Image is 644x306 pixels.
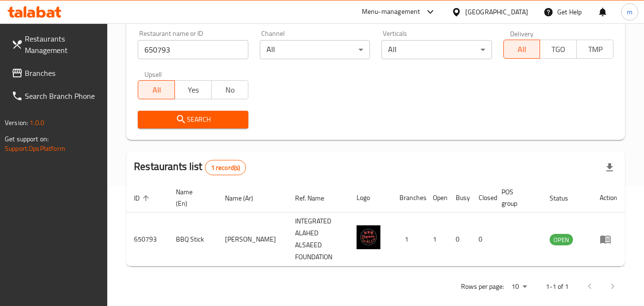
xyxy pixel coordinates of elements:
button: TMP [576,40,613,59]
span: Name (Ar) [225,192,266,204]
span: m [627,7,633,17]
button: TGO [540,40,577,59]
td: 650793 [126,212,168,266]
th: Closed [471,183,494,212]
td: 1 [392,212,425,266]
div: All [381,40,491,59]
div: All [260,40,370,59]
img: BBQ Stick [357,225,380,249]
th: Logo [349,183,392,212]
td: 0 [471,212,494,266]
span: 1.0.0 [30,116,44,129]
a: Branches [4,62,108,84]
span: ID [134,192,152,204]
button: Yes [174,80,212,99]
label: Upsell [144,71,162,77]
div: OPEN [550,234,573,245]
span: TGO [544,42,573,56]
div: [GEOGRAPHIC_DATA] [465,7,528,17]
div: Export file [598,156,621,179]
td: [PERSON_NAME] [217,212,287,266]
span: All [508,42,537,56]
button: No [211,80,248,99]
td: BBQ Stick [168,212,217,266]
a: Search Branch Phone [4,84,108,107]
span: Search Branch Phone [25,90,100,102]
th: Open [425,183,448,212]
table: enhanced table [126,183,625,266]
div: Menu-management [362,6,420,18]
span: Name (En) [176,186,206,209]
h2: Restaurants list [134,159,246,175]
button: Search [138,111,248,128]
a: Support.OpsPlatform [5,142,65,155]
th: Branches [392,183,425,212]
label: Delivery [510,30,534,37]
span: Search [145,114,240,126]
span: Get support on: [5,133,49,145]
th: Action [592,183,625,212]
span: 1 record(s) [205,163,246,172]
td: 0 [448,212,471,266]
p: Rows per page: [461,281,504,293]
span: Version: [5,116,28,129]
p: 1-1 of 1 [546,281,569,293]
span: OPEN [550,234,573,245]
th: Busy [448,183,471,212]
span: Branches [25,67,100,79]
button: All [138,80,175,99]
div: Total records count [205,160,246,175]
span: Status [550,192,581,204]
td: 1 [425,212,448,266]
td: INTEGRATED ALAHED ALSAEED FOUNDATION [287,212,349,266]
input: Search for restaurant name or ID.. [138,40,248,59]
span: All [142,83,171,97]
span: Ref. Name [295,192,337,204]
span: No [215,83,245,97]
div: Rows per page: [508,280,531,294]
a: Restaurants Management [4,27,108,62]
span: Restaurants Management [25,33,100,56]
button: All [503,40,541,59]
span: TMP [581,42,610,56]
span: Yes [179,83,208,97]
div: Menu [600,233,617,245]
span: POS group [501,186,531,209]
